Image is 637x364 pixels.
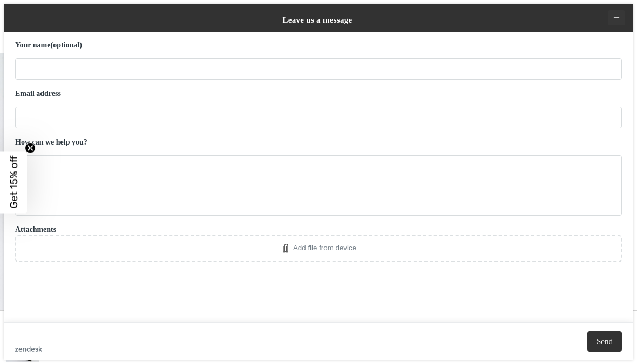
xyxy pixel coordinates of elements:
[15,224,622,235] label: Attachments
[15,40,622,51] div: (optional)
[15,90,61,98] strong: Email address
[15,138,87,146] strong: How can we help you?
[608,10,625,25] button: Minimize widget
[15,41,50,49] strong: Your name
[42,14,593,26] h1: Leave us a message
[25,142,36,153] button: Close teaser
[8,156,20,209] span: Get 15% off
[15,235,622,262] button: Attachments
[587,331,622,352] button: Send
[293,244,356,252] div: Add file from device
